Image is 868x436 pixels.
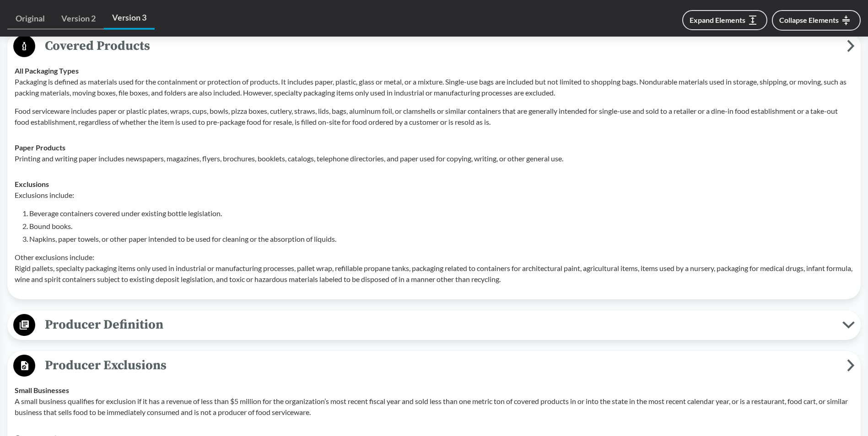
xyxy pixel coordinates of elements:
[29,221,853,232] li: Bound books.
[15,396,853,418] p: A small business qualifies for exclusion if it has a revenue of less than $5 million for the orga...
[35,355,847,376] span: Producer Exclusions
[11,354,857,378] button: Producer Exclusions
[15,386,69,394] strong: Small Businesses
[15,76,853,98] p: Packaging is defined as materials used for the containment or protection of products. It includes...
[15,106,853,128] p: Food serviceware includes paper or plastic plates, wraps, cups, bowls, pizza boxes, cutlery, stra...
[11,35,857,58] button: Covered Products
[682,10,767,30] button: Expand Elements
[53,8,104,29] a: Version 2
[35,36,847,56] span: Covered Products
[15,180,49,188] strong: Exclusions
[15,190,853,201] p: Exclusions include:
[15,252,853,285] p: Other exclusions include: Rigid pallets, specialty packaging items only used in industrial or man...
[29,208,853,219] li: Beverage containers covered under existing bottle legislation.
[29,234,853,245] li: Napkins, paper towels, or other paper intended to be used for cleaning or the absorption of liquids.
[15,66,79,75] strong: All Packaging Types
[772,10,861,31] button: Collapse Elements
[7,8,53,29] a: Original
[104,7,155,30] a: Version 3
[11,314,857,337] button: Producer Definition
[15,143,65,152] strong: Paper Products
[15,153,853,164] p: Printing and writing paper includes newspapers, magazines, flyers, brochures, booklets, catalogs,...
[35,314,842,335] span: Producer Definition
